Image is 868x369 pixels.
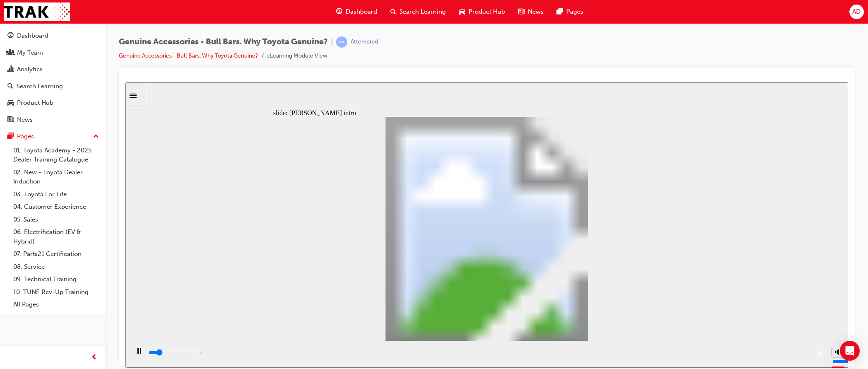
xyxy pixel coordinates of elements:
[690,266,702,278] button: replay
[23,267,77,273] input: slide progress
[10,188,102,201] a: 03. Toyota For Life
[849,5,864,19] button: AD
[3,79,102,94] a: Search Learning
[7,99,14,107] span: car-icon
[550,3,590,20] a: pages-iconPages
[7,133,14,140] span: pages-icon
[3,129,102,144] button: Pages
[3,45,102,60] a: My Team
[7,49,14,57] span: people-icon
[346,7,377,17] span: Dashboard
[10,273,102,286] a: 09. Technical Training
[706,258,719,285] div: misc controls
[399,7,446,17] span: Search Learning
[707,276,760,282] input: volume
[518,7,524,17] span: news-icon
[17,82,63,91] div: Search Learning
[10,260,102,273] a: 08. Service
[459,7,465,17] span: car-icon
[706,265,719,275] button: volume
[17,31,48,41] div: Dashboard
[10,298,102,311] a: All Pages
[852,7,861,17] span: AD
[557,7,563,17] span: pages-icon
[10,248,102,260] a: 07. Parts21 Certification
[336,36,347,48] span: learningRecordVerb_ATTEMPT-icon
[384,3,452,20] a: search-iconSearch Learning
[10,213,102,226] a: 05. Sales
[469,7,505,17] span: Product Hub
[10,286,102,299] a: 10. TUNE Rev-Up Training
[566,7,583,17] span: Pages
[17,115,33,125] div: News
[10,166,102,188] a: 02. New - Toyota Dealer Induction
[17,48,43,58] div: My Team
[17,132,34,141] div: Pages
[528,7,543,17] span: News
[329,3,384,20] a: guage-iconDashboard
[351,38,378,46] div: Attempted
[4,258,702,285] div: playback controls
[93,131,99,142] span: up-icon
[7,116,14,124] span: news-icon
[840,341,860,361] div: Open Intercom Messenger
[512,3,550,20] a: news-iconNews
[119,37,328,47] span: Genuine Accessories - Bull Bars. Why Toyota Genuine?
[3,27,102,129] button: DashboardMy TeamAnalyticsSearch LearningProduct HubNews
[267,51,327,61] li: eLearning Module View
[7,32,14,40] span: guage-icon
[3,28,102,43] a: Dashboard
[10,226,102,248] a: 06. Electrification (EV & Hybrid)
[452,3,512,20] a: car-iconProduct Hub
[4,2,70,21] img: Trak
[91,352,97,363] span: prev-icon
[10,144,102,166] a: 01. Toyota Academy - 2025 Dealer Training Catalogue
[336,7,342,17] span: guage-icon
[4,265,18,279] button: play/pause
[3,62,102,77] a: Analytics
[7,83,13,90] span: search-icon
[10,200,102,213] a: 04. Customer Experience
[331,37,333,47] span: |
[390,7,396,17] span: search-icon
[3,95,102,111] a: Product Hub
[119,52,258,59] a: Genuine Accessories - Bull Bars. Why Toyota Genuine?
[3,112,102,128] a: News
[17,65,43,74] div: Analytics
[7,66,14,73] span: chart-icon
[17,98,53,108] div: Product Hub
